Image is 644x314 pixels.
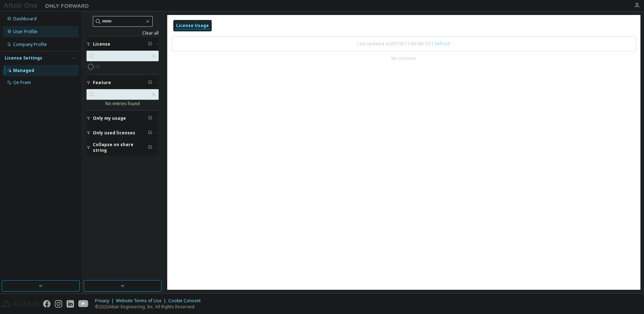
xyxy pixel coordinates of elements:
img: altair_logo.svg [2,300,39,308]
div: No Licenses [171,56,636,61]
div: No entries found [86,101,159,107]
span: Clear filter [148,145,152,150]
img: facebook.svg [43,300,51,308]
div: Cookie Consent [168,298,205,304]
img: Altair One [4,2,93,9]
button: Collapse on share string [86,140,159,155]
span: Clear filter [148,41,152,47]
label: All [95,62,101,71]
div: Website Terms of Use [116,298,168,304]
span: Only used licenses [93,130,135,136]
img: linkedin.svg [67,300,74,308]
span: Feature [93,80,111,86]
a: Clear all [86,30,159,36]
a: Refresh [435,41,450,47]
button: Only used licenses [86,125,159,141]
span: Clear filter [148,80,152,86]
button: Only my usage [86,110,159,126]
p: © 2025 Altair Engineering, Inc. All Rights Reserved. [95,304,205,310]
button: License [86,36,159,52]
div: Managed [13,68,34,73]
span: Collapse on share string [93,142,148,153]
div: Last updated at: [DATE] 11:58 AM CDT [171,36,636,51]
div: User Profile [13,29,37,35]
div: Dashboard [13,16,37,22]
div: License Usage [176,23,209,29]
span: Only my usage [93,115,126,121]
button: Feature [86,75,159,91]
img: youtube.svg [78,300,89,308]
div: Company Profile [13,42,47,47]
div: Privacy [95,298,116,304]
div: On Prem [13,80,31,86]
span: License [93,41,110,47]
div: License Settings [5,55,42,61]
span: Clear filter [148,115,152,121]
img: instagram.svg [55,300,62,308]
span: Clear filter [148,130,152,136]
